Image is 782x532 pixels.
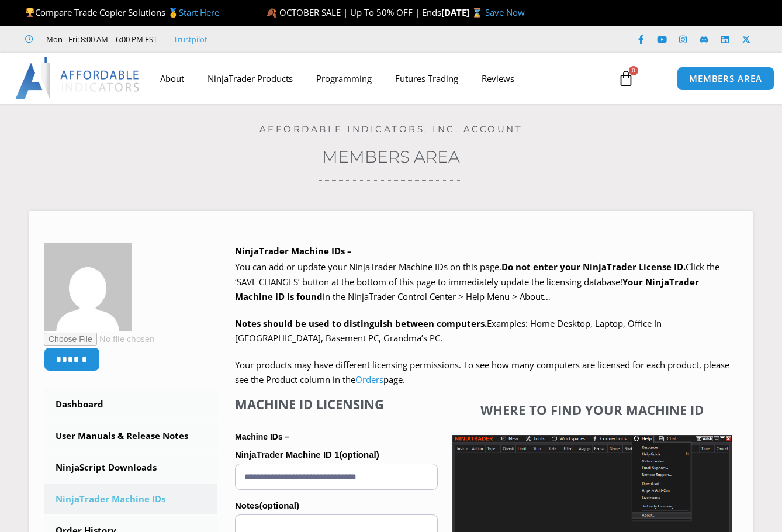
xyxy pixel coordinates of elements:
a: Trustpilot [174,32,207,46]
label: Notes [235,497,438,514]
img: 71bde5c8c10df33f8a4da152f88325e3877af39b11fb41c909eb933f3dc0dafe [44,243,132,331]
b: Do not enter your NinjaTrader License ID. [501,261,686,272]
span: Mon - Fri: 8:00 AM – 6:00 PM EST [43,32,157,46]
a: NinjaTrader Products [196,65,305,92]
h4: Where to find your Machine ID [452,402,732,417]
a: Futures Trading [383,65,470,92]
strong: [DATE] ⌛ [441,6,485,18]
a: Orders [355,374,383,385]
a: NinjaTrader Machine IDs [44,484,217,514]
a: Reviews [470,65,526,92]
span: (optional) [259,500,299,510]
b: NinjaTrader Machine IDs – [235,245,352,257]
span: 🍂 OCTOBER SALE | Up To 50% OFF | Ends [266,6,441,18]
span: Compare Trade Copier Solutions 🥇 [25,6,219,18]
span: MEMBERS AREA [689,74,762,83]
a: Save Now [485,6,525,18]
a: NinjaScript Downloads [44,452,217,483]
a: Affordable Indicators, Inc. Account [259,123,523,134]
a: User Manuals & Release Notes [44,421,217,451]
span: You can add or update your NinjaTrader Machine IDs on this page. [235,261,501,272]
nav: Menu [148,65,610,92]
a: MEMBERS AREA [677,67,774,91]
strong: Notes should be used to distinguish between computers. [235,317,487,329]
span: Click the ‘SAVE CHANGES’ button at the bottom of this page to immediately update the licensing da... [235,261,719,302]
img: LogoAI | Affordable Indicators – NinjaTrader [15,57,141,99]
a: Programming [305,65,383,92]
span: Your products may have different licensing permissions. To see how many computers are licensed fo... [235,359,729,386]
img: 🏆 [26,8,34,17]
a: Members Area [322,147,460,167]
span: Examples: Home Desktop, Laptop, Office In [GEOGRAPHIC_DATA], Basement PC, Grandma’s PC. [235,317,662,344]
strong: Machine IDs – [235,432,289,441]
label: NinjaTrader Machine ID 1 [235,446,438,464]
a: About [148,65,196,92]
a: Dashboard [44,389,217,420]
h4: Machine ID Licensing [235,396,438,412]
span: (optional) [339,450,379,460]
span: 0 [629,66,638,75]
a: Start Here [179,6,219,18]
a: 0 [600,61,652,95]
